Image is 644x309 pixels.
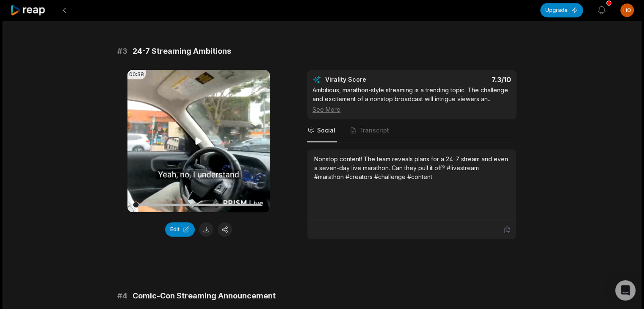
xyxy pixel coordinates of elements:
div: Nonstop content! The team reveals plans for a 24-7 stream and even a seven-day live marathon. Can... [314,154,509,181]
span: # 3 [117,45,127,57]
video: Your browser does not support mp4 format. [127,70,270,212]
div: 7.3 /10 [420,75,511,84]
span: Transcript [359,126,389,135]
div: Virality Score [325,75,416,84]
div: Ambitious, marathon-style streaming is a trending topic. The challenge and excitement of a nonsto... [312,86,511,114]
button: Upgrade [540,3,583,17]
button: Edit [165,222,195,237]
span: 24-7 Streaming Ambitions [133,45,231,57]
span: Comic-Con Streaming Announcement [133,290,276,302]
nav: Tabs [307,119,517,142]
span: Social [317,126,335,135]
div: See More [312,105,511,114]
span: # 4 [117,290,127,302]
div: Open Intercom Messenger [615,280,636,301]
